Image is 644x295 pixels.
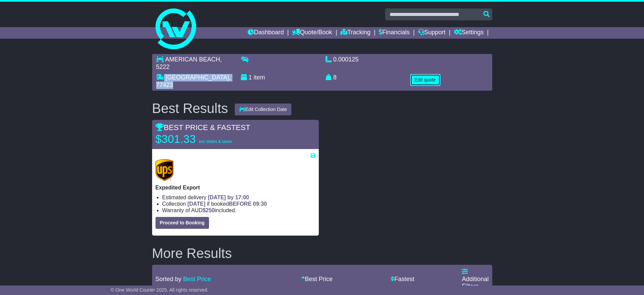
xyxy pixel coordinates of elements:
[410,74,440,86] button: Edit quote
[156,56,222,70] span: , 5222
[292,27,332,39] a: Quote/Book
[155,217,209,229] button: Proceed to Booking
[162,207,315,214] li: Warranty of AUD included.
[166,74,229,81] span: [GEOGRAPHIC_DATA]
[235,104,291,115] button: Edit Collection Date
[155,159,174,181] img: UPS (new): Expedited Export
[249,74,252,81] span: 1
[454,27,484,39] a: Settings
[187,201,267,207] span: if booked
[301,276,333,282] a: Best Price
[229,201,252,207] span: BEFORE
[149,101,232,116] div: Best Results
[199,139,232,144] span: exc duties & taxes
[152,246,492,261] h2: More Results
[462,268,489,290] a: Additional Filters
[208,195,249,200] span: [DATE] by 17:00
[155,132,240,146] p: $301.33
[333,74,337,81] span: 8
[418,27,445,39] a: Support
[391,276,414,282] a: Fastest
[340,27,370,39] a: Tracking
[156,74,231,88] span: , 77423
[254,74,265,81] span: item
[253,201,267,207] span: 09:30
[187,201,205,207] span: [DATE]
[206,207,215,213] span: 250
[155,123,250,132] span: BEST PRICE & FASTEST
[162,201,315,207] li: Collection
[155,276,182,282] span: Sorted by
[155,184,315,191] p: Expedited Export
[248,27,284,39] a: Dashboard
[165,56,220,63] span: AMERICAN BEACH
[162,194,315,201] li: Estimated delivery
[379,27,410,39] a: Financials
[333,56,359,63] span: 0.000125
[203,207,215,213] span: $
[183,276,211,282] a: Best Price
[111,287,209,293] span: © One World Courier 2025. All rights reserved.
